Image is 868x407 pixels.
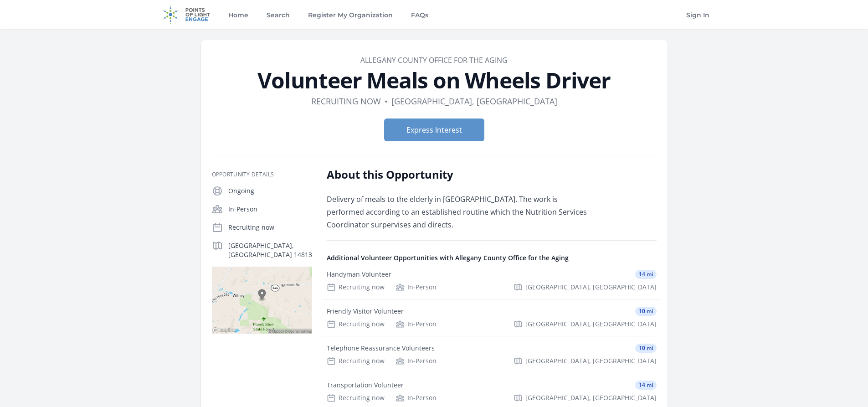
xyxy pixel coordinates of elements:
[228,186,312,196] p: Ongoing
[635,307,657,316] span: 10 mi
[360,55,508,65] a: Allegany County Office for the Aging
[525,356,657,366] span: [GEOGRAPHIC_DATA], [GEOGRAPHIC_DATA]
[212,69,657,91] h1: Volunteer Meals on Wheels Driver
[311,95,381,108] dd: Recruiting now
[228,223,312,232] p: Recruiting now
[327,270,391,279] div: Handyman Volunteer
[323,336,660,373] a: Telephone Reassurance Volunteers 10 mi Recruiting now In-Person [GEOGRAPHIC_DATA], [GEOGRAPHIC_DATA]
[323,263,660,299] a: Handyman Volunteer 14 mi Recruiting now In-Person [GEOGRAPHIC_DATA], [GEOGRAPHIC_DATA]
[212,267,312,334] img: Map
[395,393,437,402] div: In-Person
[327,344,435,353] div: Telephone Reassurance Volunteers
[525,393,657,402] span: [GEOGRAPHIC_DATA], [GEOGRAPHIC_DATA]
[395,356,437,366] div: In-Person
[327,356,385,366] div: Recruiting now
[327,319,385,329] div: Recruiting now
[327,253,657,263] h4: Additional Volunteer Opportunities with Allegany County Office for the Aging
[395,319,437,329] div: In-Person
[323,299,660,336] a: Friendly Visitor Volunteer 10 mi Recruiting now In-Person [GEOGRAPHIC_DATA], [GEOGRAPHIC_DATA]
[212,171,312,178] h3: Opportunity Details
[228,241,312,259] p: [GEOGRAPHIC_DATA], [GEOGRAPHIC_DATA] 14813
[327,167,593,182] h2: About this Opportunity
[635,381,657,390] span: 14 mi
[327,193,593,231] p: Delivery of meals to the elderly in [GEOGRAPHIC_DATA]. The work is performed according to an esta...
[384,118,484,141] button: Express Interest
[391,95,557,108] dd: [GEOGRAPHIC_DATA], [GEOGRAPHIC_DATA]
[327,307,404,316] div: Friendly Visitor Volunteer
[395,283,437,292] div: In-Person
[327,381,404,390] div: Transportation Volunteer
[327,283,385,292] div: Recruiting now
[525,283,657,292] span: [GEOGRAPHIC_DATA], [GEOGRAPHIC_DATA]
[525,319,657,329] span: [GEOGRAPHIC_DATA], [GEOGRAPHIC_DATA]
[635,344,657,353] span: 10 mi
[635,270,657,279] span: 14 mi
[228,205,312,214] p: In-Person
[385,95,388,108] div: •
[327,393,385,402] div: Recruiting now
